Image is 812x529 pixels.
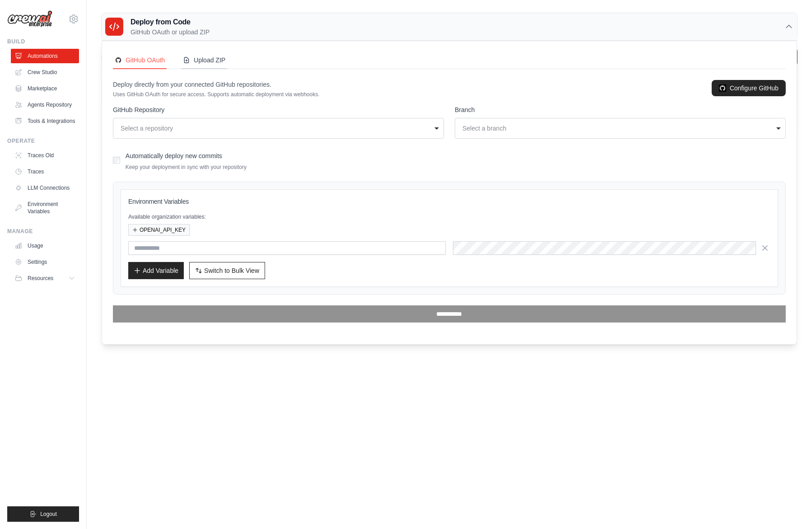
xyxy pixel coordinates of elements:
iframe: Chat Widget [767,486,812,529]
button: Logout [7,506,79,522]
label: Branch [455,105,786,114]
p: Uses GitHub OAuth for secure access. Supports automatic deployment via webhooks. [113,91,320,98]
h3: Deploy from Code [131,17,210,28]
button: Add Variable [128,262,184,279]
button: Switch to Bulk View [189,262,265,279]
label: GitHub Repository [113,105,444,114]
img: GitHub [115,56,122,64]
h3: Environment Variables [128,197,770,206]
p: Keep your deployment in sync with your repository [126,164,247,171]
a: Configure GitHub [712,80,786,96]
a: Usage [11,239,79,253]
th: Crew [101,81,215,99]
p: Manage and monitor your active crew automations from this dashboard. [101,61,302,70]
a: Traces [11,164,79,179]
button: Resources [11,271,79,286]
nav: Deployment Source [113,52,786,69]
span: Logout [40,510,57,518]
img: GitHub [719,84,726,92]
p: GitHub OAuth or upload ZIP [131,28,210,37]
a: Crew Studio [11,65,79,80]
a: Marketplace [11,81,79,96]
div: Operate [7,137,79,145]
div: Select a repository [121,124,431,133]
p: Deploy directly from your connected GitHub repositories. [113,80,320,89]
button: OPENAI_API_KEY [128,224,190,236]
div: Select a branch [462,124,773,133]
button: GitHubGitHub OAuth [113,52,167,69]
div: Build [7,38,79,45]
button: Upload ZIP [181,52,227,69]
a: Tools & Integrations [11,114,79,128]
a: Automations [11,49,79,63]
h2: Automations Live [101,48,302,61]
a: Agents Repository [11,98,79,112]
p: Available organization variables: [128,213,770,220]
div: Manage [7,228,79,235]
span: Switch to Bulk View [204,266,259,275]
a: Environment Variables [11,197,79,219]
label: Automatically deploy new commits [126,152,222,159]
div: GitHub OAuth [115,56,165,65]
a: Settings [11,255,79,269]
div: Upload ZIP [183,56,225,65]
img: Logo [7,10,52,28]
a: Traces Old [11,148,79,163]
span: Resources [28,275,53,282]
a: LLM Connections [11,181,79,195]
